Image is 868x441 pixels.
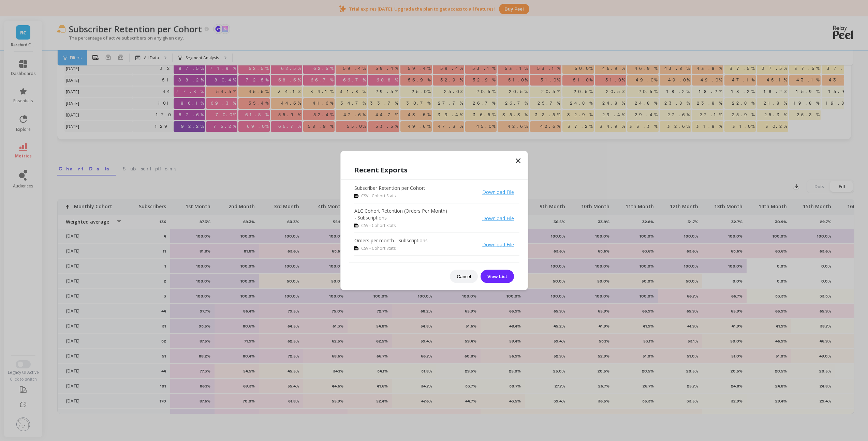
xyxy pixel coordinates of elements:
button: Cancel [450,270,478,283]
button: View List [481,270,514,283]
a: Download File [482,215,514,222]
span: CSV - Cohort Stats [361,193,396,199]
span: CSV - Cohort Stats [361,223,396,229]
a: Download File [482,189,514,195]
p: Orders per month - Subscriptions [354,237,428,244]
p: ALC Cohort Retention (Orders Per Month) - Subscriptions [354,208,450,221]
p: Subscriber Retention per Cohort [354,185,425,192]
h1: Recent Exports [354,165,514,175]
span: CSV - Cohort Stats [361,245,396,252]
a: Download File [482,241,514,248]
img: csv icon [354,194,358,198]
img: csv icon [354,246,358,250]
img: csv icon [354,224,358,228]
